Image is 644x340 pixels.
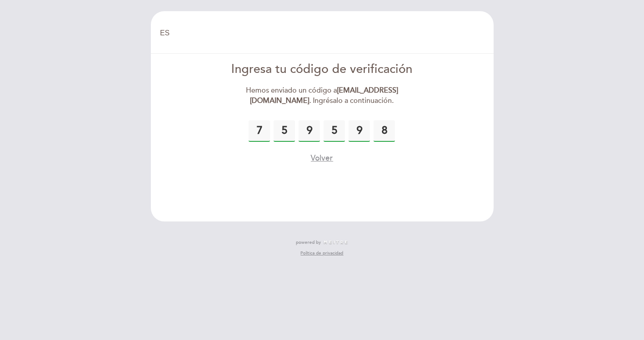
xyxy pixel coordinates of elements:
[220,85,424,106] div: Hemos enviado un código a . Ingrésalo a continuación.
[374,120,395,142] input: 0
[300,250,343,256] a: Política de privacidad
[296,239,321,246] span: powered by
[274,120,295,142] input: 0
[220,61,424,78] div: Ingresa tu código de verificación
[349,120,370,142] input: 0
[311,153,333,164] button: Volver
[250,86,398,105] strong: [EMAIL_ADDRESS][DOMAIN_NAME]
[299,120,320,142] input: 0
[296,239,349,246] a: powered by
[324,120,345,142] input: 0
[323,240,349,245] img: MEITRE
[249,120,270,142] input: 0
